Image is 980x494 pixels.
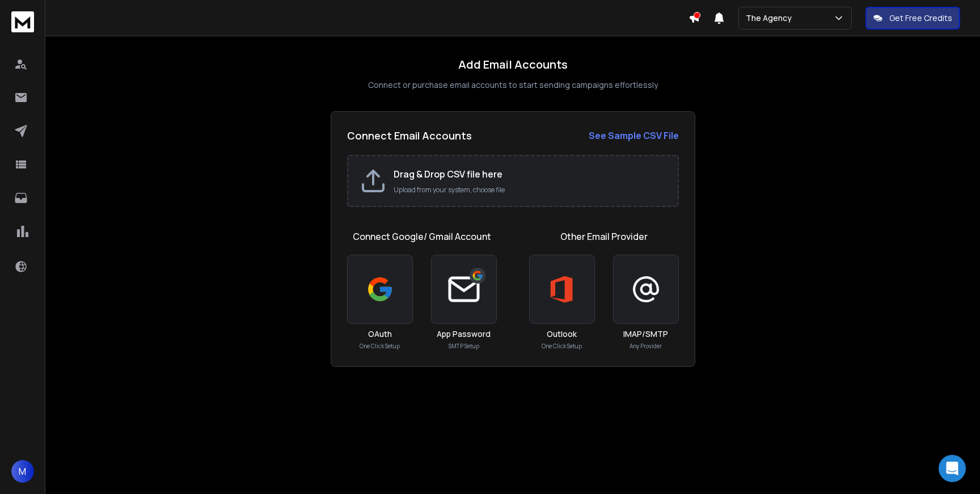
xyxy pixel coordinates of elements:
img: logo [11,11,34,32]
strong: See Sample CSV File [589,129,679,142]
a: See Sample CSV File [589,129,679,142]
p: One Click Setup [360,342,400,351]
button: M [11,460,34,483]
h3: Outlook [547,328,577,340]
p: One Click Setup [542,342,582,351]
h1: Add Email Accounts [458,57,568,73]
p: Any Provider [630,342,662,351]
h1: Other Email Provider [560,230,648,243]
h3: App Password [437,328,491,340]
p: Get Free Credits [889,12,952,24]
h2: Drag & Drop CSV file here [394,167,666,181]
button: Get Free Credits [865,7,960,29]
h3: IMAP/SMTP [623,328,668,340]
p: Upload from your system, choose file [394,185,666,195]
p: The Agency [746,12,796,24]
p: SMTP Setup [449,342,479,351]
div: Open Intercom Messenger [939,455,966,482]
p: Connect or purchase email accounts to start sending campaigns effortlessly [368,79,658,91]
h3: OAuth [368,328,392,340]
h1: Connect Google/ Gmail Account [353,230,491,243]
h2: Connect Email Accounts [347,128,472,143]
